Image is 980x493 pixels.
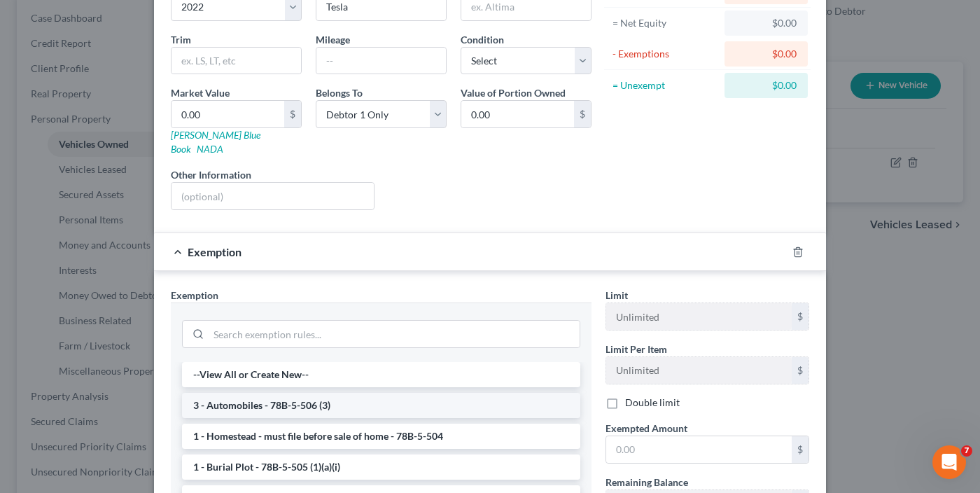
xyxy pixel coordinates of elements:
[612,16,718,30] div: = Net Equity
[461,85,566,100] label: Value of Portion Owned
[792,357,808,384] div: $
[792,303,808,330] div: $
[605,475,688,489] label: Remaining Balance
[197,143,223,155] a: NADA
[171,48,301,74] input: ex. LS, LT, etc
[316,87,363,99] span: Belongs To
[171,183,374,209] input: (optional)
[612,78,718,92] div: = Unexempt
[171,167,251,182] label: Other Information
[605,342,667,356] label: Limit Per Item
[461,101,574,127] input: 0.00
[932,445,966,479] iframe: Intercom live chat
[316,32,350,47] label: Mileage
[182,393,580,418] li: 3 - Automobiles - 78B-5-506 (3)
[606,436,792,463] input: 0.00
[182,362,580,387] li: --View All or Create New--
[961,445,972,457] span: 7
[182,454,580,480] li: 1 - Burial Plot - 78B-5-505 (1)(a)(i)
[171,101,284,127] input: 0.00
[736,16,797,30] div: $0.00
[606,303,792,330] input: --
[736,47,797,61] div: $0.00
[736,78,797,92] div: $0.00
[209,321,580,347] input: Search exemption rules...
[606,357,792,384] input: --
[171,85,230,100] label: Market Value
[171,32,191,47] label: Trim
[605,422,687,434] span: Exempted Amount
[625,396,680,410] label: Double limit
[461,32,504,47] label: Condition
[612,47,718,61] div: - Exemptions
[182,424,580,449] li: 1 - Homestead - must file before sale of home - 78B-5-504
[171,129,260,155] a: [PERSON_NAME] Blue Book
[188,245,241,258] span: Exemption
[605,289,628,301] span: Limit
[171,289,218,301] span: Exemption
[316,48,446,74] input: --
[792,436,808,463] div: $
[284,101,301,127] div: $
[574,101,591,127] div: $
